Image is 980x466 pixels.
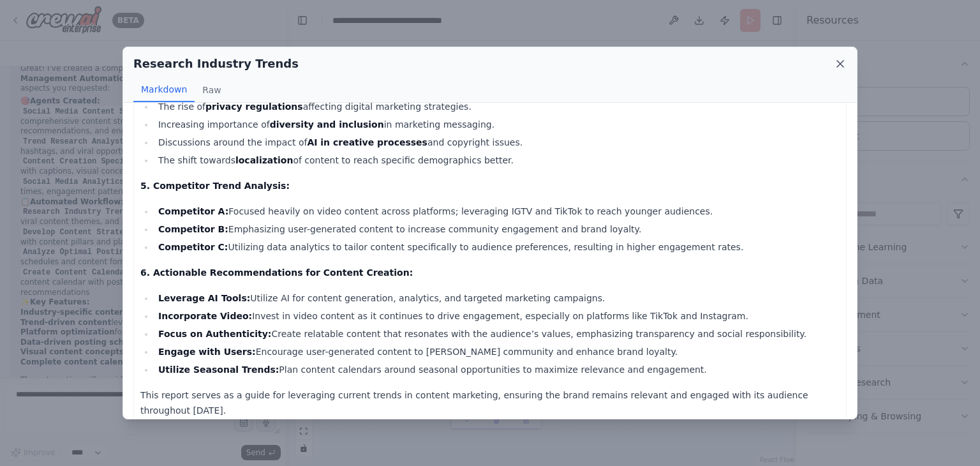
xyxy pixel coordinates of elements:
[158,347,256,357] strong: Engage with Users:
[154,362,840,377] li: Plan content calendars around seasonal opportunities to maximize relevance and engagement.
[205,101,303,112] strong: privacy regulations
[195,78,228,102] button: Raw
[140,267,413,278] strong: 6. Actionable Recommendations for Content Creation:
[158,311,252,321] strong: Incorporate Video:
[154,135,840,150] li: Discussions around the impact of and copyright issues.
[307,137,427,147] strong: AI in creative processes
[158,242,228,252] strong: Competitor C:
[154,117,840,132] li: Increasing importance of in marketing messaging.
[154,308,840,324] li: Invest in video content as it continues to drive engagement, especially on platforms like TikTok ...
[154,344,840,359] li: Encourage user-generated content to [PERSON_NAME] community and enhance brand loyalty.
[140,181,290,191] strong: 5. Competitor Trend Analysis:
[158,329,271,339] strong: Focus on Authenticity:
[158,365,279,375] strong: Utilize Seasonal Trends:
[154,153,840,168] li: The shift towards of content to reach specific demographics better.
[154,204,840,219] li: Focused heavily on video content across platforms; leveraging IGTV and TikTok to reach younger au...
[270,119,384,130] strong: diversity and inclusion
[133,78,195,102] button: Markdown
[154,326,840,342] li: Create relatable content that resonates with the audience’s values, emphasizing transparency and ...
[154,290,840,306] li: Utilize AI for content generation, analytics, and targeted marketing campaigns.
[158,206,228,216] strong: Competitor A:
[154,239,840,255] li: Utilizing data analytics to tailor content specifically to audience preferences, resulting in hig...
[235,155,293,165] strong: localization
[154,99,840,114] li: The rise of affecting digital marketing strategies.
[158,224,228,234] strong: Competitor B:
[154,222,840,237] li: Emphasizing user-generated content to increase community engagement and brand loyalty.
[133,55,299,73] h2: Research Industry Trends
[140,387,840,418] p: This report serves as a guide for leveraging current trends in content marketing, ensuring the br...
[158,293,250,303] strong: Leverage AI Tools:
